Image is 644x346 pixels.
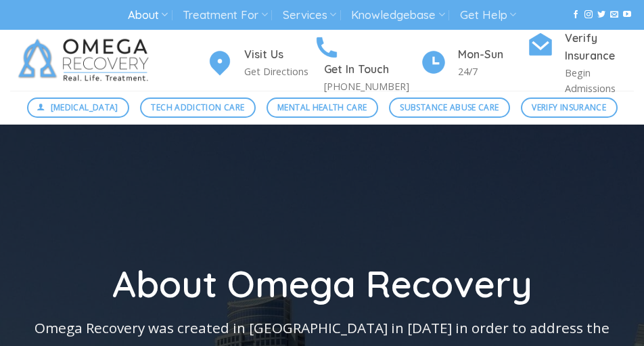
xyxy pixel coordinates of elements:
span: About Omega Recovery [112,261,532,307]
h4: Mon-Sun [458,46,527,64]
a: [MEDICAL_DATA] [27,98,130,118]
p: 24/7 [458,64,527,79]
a: About [128,3,168,28]
a: Verify Insurance Begin Admissions [527,30,634,96]
a: Get Help [460,3,516,28]
a: Visit Us Get Directions [206,46,313,79]
a: Follow on YouTube [623,10,631,20]
p: [PHONE_NUMBER] [324,79,420,94]
a: Substance Abuse Care [389,98,510,118]
p: Begin Admissions [565,65,634,96]
a: Follow on Facebook [572,10,580,20]
h4: Get In Touch [324,61,420,79]
span: Verify Insurance [532,101,606,114]
span: Mental Health Care [277,101,367,114]
span: Tech Addiction Care [151,101,244,114]
a: Tech Addiction Care [140,98,256,118]
p: Get Directions [244,64,313,79]
a: Get In Touch [PHONE_NUMBER] [313,32,420,94]
a: Mental Health Care [267,98,378,118]
h4: Verify Insurance [565,30,634,65]
h4: Visit Us [244,46,313,64]
a: Verify Insurance [521,98,618,118]
a: Services [283,3,336,28]
img: Omega Recovery [10,30,162,91]
span: [MEDICAL_DATA] [51,101,118,114]
a: Send us an email [610,10,618,20]
span: Substance Abuse Care [400,101,499,114]
a: Follow on Twitter [597,10,605,20]
a: Knowledgebase [351,3,444,28]
a: Treatment For [183,3,267,28]
a: Follow on Instagram [584,10,593,20]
